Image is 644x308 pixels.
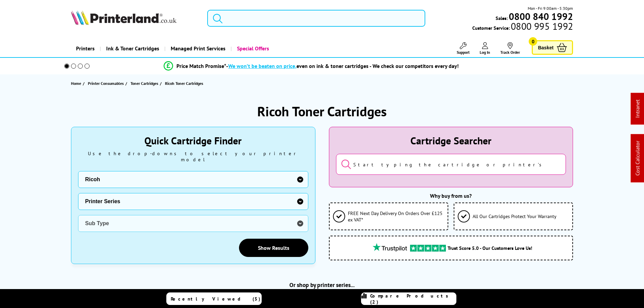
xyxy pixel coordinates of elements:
[239,239,308,257] a: Show Results
[176,63,226,69] span: Price Match Promise*
[165,81,203,86] span: Ricoh Toner Cartridges
[88,80,124,87] span: Printer Consumables
[529,37,537,46] span: 0
[509,10,573,23] b: 0800 840 1992
[336,134,566,147] div: Cartridge Searcher
[71,281,573,289] h2: Or shop by printer series...
[480,50,490,55] span: Log In
[634,100,641,118] a: Intranet
[71,80,83,87] a: Home
[336,154,566,175] input: Start typing the cartridge or printer's name...
[369,243,410,252] img: trustpilot rating
[71,40,100,57] a: Printers
[231,40,274,57] a: Special Offers
[370,293,456,305] span: Compare Products (2)
[528,5,573,11] span: Mon - Fri 9:00am - 5:30pm
[130,80,158,87] span: Toner Cartridges
[55,60,568,72] li: modal_Promise
[532,40,573,55] a: Basket 0
[480,42,490,55] a: Log In
[78,134,308,147] div: Quick Cartridge Finder
[472,23,573,31] span: Customer Service:
[457,50,470,55] span: Support
[500,42,520,55] a: Track Order
[164,40,231,57] a: Managed Print Services
[71,10,176,25] img: Printerland Logo
[361,292,456,305] a: Compare Products (2)
[448,245,532,251] span: Trust Score 5.0 - Our Customers Love Us!
[457,42,470,55] a: Support
[329,192,573,199] div: Why buy from us?
[257,102,387,120] h1: Ricoh Toner Cartridges
[410,245,446,252] img: trustpilot rating
[100,40,164,57] a: Ink & Toner Cartridges
[510,23,573,29] span: 0800 995 1992
[166,292,262,305] a: Recently Viewed (5)
[78,150,308,163] div: Use the drop-downs to select your printer model
[496,15,508,21] span: Sales:
[538,43,553,52] span: Basket
[88,80,125,87] a: Printer Consumables
[473,213,556,219] span: All Our Cartridges Protect Your Warranty
[71,10,199,26] a: Printerland Logo
[130,80,160,87] a: Toner Cartridges
[106,40,159,57] span: Ink & Toner Cartridges
[634,141,641,176] a: Cost Calculator
[228,63,296,69] span: We won’t be beaten on price,
[508,13,573,20] a: 0800 840 1992
[226,63,459,69] div: - even on ink & toner cartridges - We check our competitors every day!
[348,210,444,223] span: FREE Next Day Delivery On Orders Over £125 ex VAT*
[171,296,261,302] span: Recently Viewed (5)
